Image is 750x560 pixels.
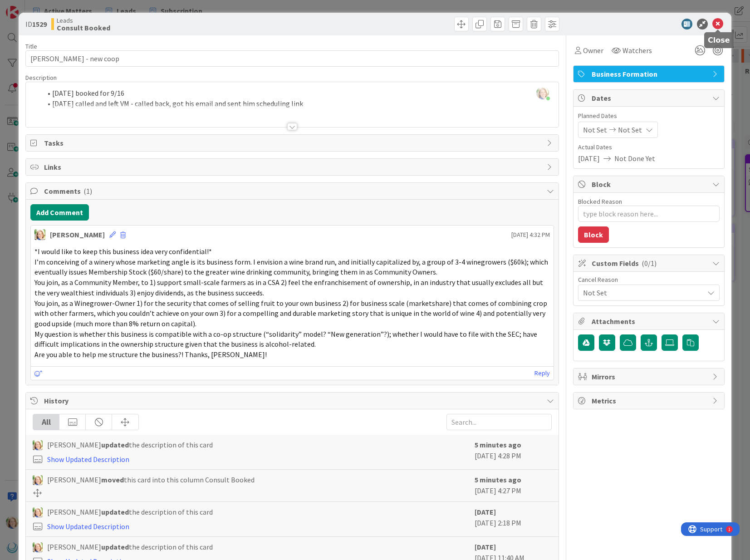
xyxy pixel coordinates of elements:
label: Title [25,42,37,50]
span: You join, as a Community Member, to 1) support small-scale farmers as in a CSA 2) feel the enfran... [34,278,544,297]
span: Are you able to help me structure the business?! Thanks, [PERSON_NAME]! [34,350,267,359]
span: Comments [44,186,542,196]
span: Not Set [583,124,607,135]
button: Add Comment [30,204,89,221]
div: All [33,414,59,430]
span: [DATE] [578,153,600,164]
span: Links [44,162,542,172]
b: [DATE] [475,542,496,551]
a: Reply [534,368,550,379]
b: 5 minutes ago [475,440,521,449]
b: [DATE] [475,507,496,516]
span: [PERSON_NAME] the description of this card [47,439,213,450]
span: Not Done Yet [614,153,655,164]
span: ID [25,19,47,29]
span: Description [25,74,57,82]
li: [DATE] booked for 9/16 [41,88,554,98]
span: Dates [592,93,708,103]
span: Support [19,1,41,12]
span: Custom Fields [592,258,708,269]
b: updated [101,440,129,449]
span: Actual Dates [578,142,720,152]
li: [DATE] called and left VM - called back, got his email and sent him scheduling link [41,98,554,109]
b: moved [101,475,124,484]
input: Search... [446,414,552,430]
span: My question is whether this business is compatible with a co-op structure (“solidarity” model? “N... [34,329,539,349]
img: AD [33,440,43,450]
span: Owner [583,45,603,56]
div: Cancel Reason [578,276,720,283]
span: [PERSON_NAME] the description of this card [47,506,213,517]
span: *I would like to keep this business idea very confidential!* [34,247,212,256]
a: Show Updated Description [47,522,129,531]
h5: Close [708,36,730,44]
span: Metrics [592,395,708,406]
div: [PERSON_NAME] [50,229,105,240]
b: 5 minutes ago [475,475,521,484]
b: Consult Booked [57,24,110,31]
span: Block [592,179,708,190]
b: updated [101,542,129,551]
img: AD [34,229,45,240]
img: AD [33,475,43,485]
span: Leads [57,17,110,24]
span: Tasks [44,138,542,148]
b: updated [101,507,129,516]
span: Not Set [618,124,642,135]
a: Show Updated Description [47,455,129,464]
div: [DATE] 4:27 PM [475,474,552,497]
input: type card name here... [25,50,559,67]
label: Blocked Reason [578,197,622,206]
span: ( 1 ) [83,187,92,196]
span: You join, as a Winegrower-Owner 1) for the security that comes of selling fruit to your own busin... [34,299,549,328]
span: Mirrors [592,371,708,382]
span: Business Formation [592,69,708,79]
span: [DATE] 4:32 PM [511,230,550,240]
b: 1529 [32,20,47,29]
button: Block [578,226,609,243]
div: 1 [47,4,49,11]
img: Sl300r1zNejTcUF0uYcJund7nRpyjiOK.jpg [536,87,549,99]
span: Planned Dates [578,111,720,121]
span: Not Set [583,287,704,298]
div: [DATE] 4:28 PM [475,439,552,465]
span: ( 0/1 ) [642,259,657,268]
span: History [44,395,542,406]
span: Watchers [623,45,652,56]
span: I’m conceiving of a winery whose marketing angle is its business form. I envision a wine brand ru... [34,257,549,277]
img: AD [33,507,43,517]
span: [PERSON_NAME] this card into this column Consult Booked [47,474,255,485]
span: [PERSON_NAME] the description of this card [47,541,213,552]
img: AD [33,542,43,552]
span: Attachments [592,316,708,327]
div: [DATE] 2:18 PM [475,506,552,532]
